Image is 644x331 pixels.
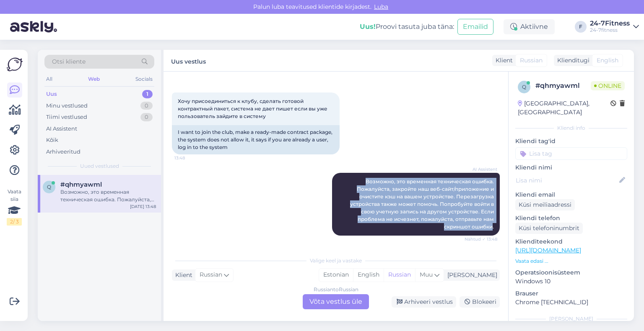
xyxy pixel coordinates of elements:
div: 1 [142,90,153,98]
span: Хочу присоединиться к клубу, сделать готовой контрактный пакет, система не дает пишет если вы уже... [178,98,329,119]
span: Online [591,81,625,90]
p: Brauser [515,289,627,298]
p: Klienditeekond [515,237,627,246]
div: Kõik [46,136,58,144]
div: All [44,74,54,85]
button: Emailid [457,19,493,35]
div: Klient [492,56,513,65]
span: 13:48 [174,155,206,161]
div: Estonian [319,269,353,281]
div: Võta vestlus üle [303,294,369,309]
div: 24-7fitness [590,27,630,33]
div: Klienditugi [554,56,589,65]
div: Klient [172,271,192,280]
p: Vaata edasi ... [515,257,627,265]
input: Lisa nimi [516,176,618,185]
div: Vaata siia [7,188,22,226]
span: AI Assistent [466,166,497,172]
span: Russian [200,270,222,280]
span: q [47,184,51,190]
p: Chrome [TECHNICAL_ID] [515,298,627,307]
div: 2 / 3 [7,218,22,226]
a: [URL][DOMAIN_NAME] [515,246,581,254]
div: Valige keel ja vastake [172,257,500,264]
div: Aktiivne [504,19,555,34]
span: q [522,84,526,90]
div: English [353,269,384,281]
span: Uued vestlused [80,162,119,170]
div: Russian to Russian [314,286,358,293]
div: [GEOGRAPHIC_DATA], [GEOGRAPHIC_DATA] [518,99,610,117]
p: Windows 10 [515,277,627,286]
span: Otsi kliente [52,57,86,66]
div: [PERSON_NAME] [515,315,627,323]
div: Kliendi info [515,124,627,132]
div: 24-7Fitness [590,20,630,27]
div: Возможно, это временная техническая ошибка. Пожалуйста, закройте наш веб-сайт/приложение и очисти... [60,188,156,203]
div: Küsi meiliaadressi [515,199,575,210]
p: Kliendi tag'id [515,137,627,146]
div: Arhiveeri vestlus [392,296,456,308]
span: #qhmyawml [60,181,102,188]
div: Arhiveeritud [46,148,80,156]
div: Web [86,74,101,85]
p: Kliendi nimi [515,163,627,172]
span: English [597,56,618,65]
input: Lisa tag [515,147,627,160]
div: Küsi telefoninumbrit [515,223,583,234]
a: 24-7Fitness24-7fitness [590,20,639,33]
p: Kliendi telefon [515,214,627,223]
span: Luba [371,3,391,10]
div: Russian [384,269,415,281]
div: Socials [134,74,154,85]
label: Uus vestlus [171,55,206,66]
p: Kliendi email [515,190,627,199]
div: 0 [140,113,153,121]
div: Blokeeri [460,296,500,308]
div: Tiimi vestlused [46,113,87,121]
div: # qhmyawml [535,81,591,91]
div: Minu vestlused [46,102,88,110]
div: Uus [46,90,57,98]
p: Operatsioonisüsteem [515,268,627,277]
div: I want to join the club, make a ready-made contract package, the system does not allow it, it say... [172,125,340,154]
span: Russian [520,56,543,65]
div: 0 [140,102,153,110]
span: Возможно, это временная техническая ошибка. Пожалуйста, закройте наш веб-сайт/приложение и очисти... [350,178,495,230]
div: [PERSON_NAME] [444,271,497,280]
div: Proovi tasuta juba täna: [360,22,454,32]
div: AI Assistent [46,125,77,133]
span: Muu [420,271,433,278]
img: Askly Logo [7,56,23,72]
div: [DATE] 13:48 [130,203,156,210]
div: F [575,21,587,33]
span: Nähtud ✓ 13:48 [465,236,497,242]
b: Uus! [360,23,376,31]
